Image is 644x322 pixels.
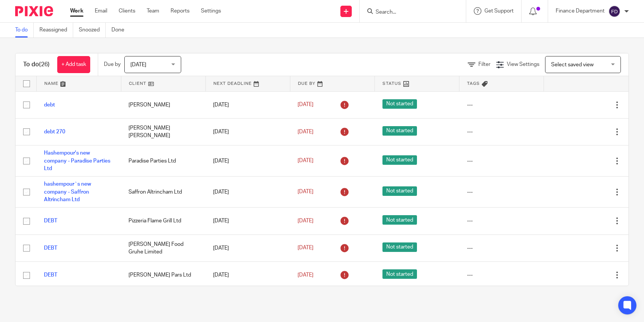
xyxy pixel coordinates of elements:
[44,102,55,108] a: debt
[201,7,221,15] a: Settings
[95,7,107,15] a: Email
[205,177,290,208] td: [DATE]
[467,271,536,279] div: ---
[382,155,417,165] span: Not started
[467,128,536,136] div: ---
[79,23,106,38] a: Snoozed
[375,9,443,16] input: Search
[205,118,290,145] td: [DATE]
[467,81,480,86] span: Tags
[70,7,83,15] a: Work
[298,245,313,251] span: [DATE]
[467,157,536,165] div: ---
[23,61,50,69] h1: To do
[467,101,536,109] div: ---
[608,5,620,17] img: svg%3E
[44,129,65,134] a: debt 270
[382,242,417,252] span: Not started
[298,102,313,108] span: [DATE]
[205,234,290,261] td: [DATE]
[39,61,50,67] span: (26)
[467,217,536,225] div: ---
[205,91,290,118] td: [DATE]
[467,188,536,196] div: ---
[551,62,594,67] span: Select saved view
[39,23,73,38] a: Reassigned
[15,23,34,38] a: To do
[44,272,57,278] a: DEBT
[298,218,313,224] span: [DATE]
[121,208,205,234] td: Pizzeria Flame Grill Ltd
[298,129,313,134] span: [DATE]
[15,6,53,16] img: Pixie
[382,186,417,196] span: Not started
[104,61,121,68] p: Due by
[382,126,417,136] span: Not started
[57,56,90,73] a: + Add task
[111,23,130,38] a: Done
[205,145,290,177] td: [DATE]
[205,262,290,289] td: [DATE]
[171,7,190,15] a: Reports
[298,158,313,164] span: [DATE]
[121,91,205,118] td: [PERSON_NAME]
[121,145,205,177] td: Paradise Parties Ltd
[484,8,514,14] span: Get Support
[298,189,313,195] span: [DATE]
[478,62,490,67] span: Filter
[119,7,135,15] a: Clients
[44,218,57,224] a: DEBT
[121,234,205,261] td: [PERSON_NAME] Food Gruhe Limited
[44,181,91,202] a: hashempour`s new company - Saffron Altrincham Ltd
[205,208,290,234] td: [DATE]
[44,245,57,251] a: DEBT
[382,215,417,225] span: Not started
[130,62,146,67] span: [DATE]
[556,7,605,15] p: Finance Department
[298,272,313,278] span: [DATE]
[382,269,417,279] span: Not started
[147,7,159,15] a: Team
[467,244,536,252] div: ---
[121,118,205,145] td: [PERSON_NAME] [PERSON_NAME]
[44,150,110,171] a: Hashempour's new company - Paradise Parties Ltd
[382,99,417,109] span: Not started
[507,62,539,67] span: View Settings
[121,262,205,289] td: [PERSON_NAME] Pars Ltd
[121,177,205,208] td: Saffron Altrincham Ltd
